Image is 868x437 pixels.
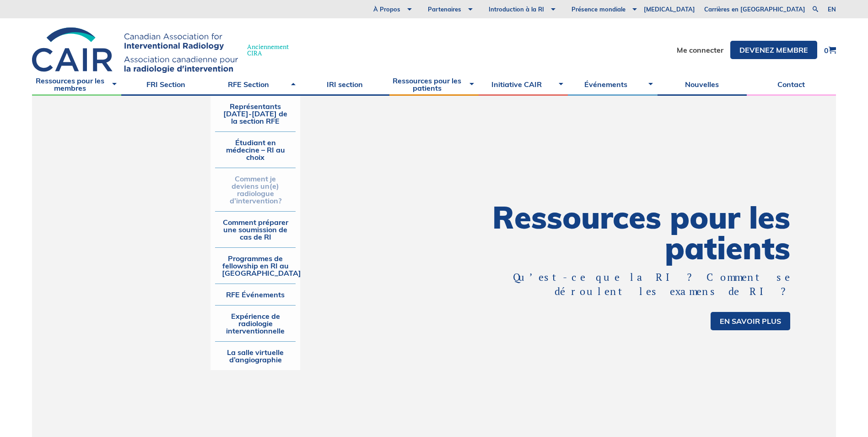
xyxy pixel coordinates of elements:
[215,212,295,247] a: Comment préparer une soumission de cas de RI
[247,44,289,56] span: Anciennement CIRA
[434,202,791,263] h1: Ressources pour les patients
[215,248,295,284] a: Programmes de fellowship en RI au [GEOGRAPHIC_DATA]
[677,46,723,54] a: Me connecter
[828,6,836,12] a: en
[747,73,836,96] a: Contact
[210,73,300,96] a: RFE Section
[215,168,295,211] a: Comment je deviens un(e) radiologue d’intervention?
[32,27,238,73] img: CIRA
[300,73,389,96] a: IRI section
[568,73,657,96] a: Événements
[389,73,479,96] a: Ressources pour les patients
[215,284,295,305] a: RFE Événements
[121,73,210,96] a: FRI Section
[215,342,295,370] a: La salle virtuelle d’angiographie
[215,306,295,341] a: Expérience de radiologie interventionnelle
[215,96,295,131] a: Représentants [DATE]-[DATE] de la section RFE
[824,46,836,54] a: 0
[32,73,121,96] a: Ressources pour les membres
[711,312,790,330] a: En savoir plus
[466,270,791,299] p: Qu’est-ce que la RI ? Comment se déroulent les examens de RI ?
[730,41,817,59] a: DEVENEZ MEMBRE
[479,73,568,96] a: Initiative CAIR
[32,27,298,73] a: AnciennementCIRA
[658,73,747,96] a: Nouvelles
[215,132,295,168] a: Étudiant en médecine – RI au choix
